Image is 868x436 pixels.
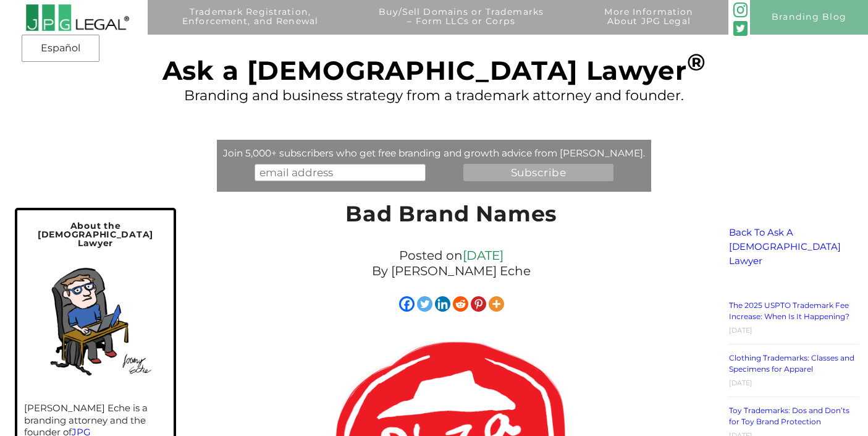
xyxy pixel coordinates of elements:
[156,7,344,42] a: Trademark Registration,Enforcement, and Renewal
[729,378,752,387] time: [DATE]
[353,7,570,42] a: Buy/Sell Domains or Trademarks– Form LLCs or Corps
[729,226,841,267] a: Back To Ask A [DEMOGRAPHIC_DATA] Lawyer
[25,4,130,32] img: 2016-logo-black-letters-3-r.png
[266,263,636,279] p: By [PERSON_NAME] Eche
[578,7,719,42] a: More InformationAbout JPG Legal
[25,37,96,59] a: Español
[38,220,153,249] span: About the [DEMOGRAPHIC_DATA] Lawyer
[463,164,613,181] input: Subscribe
[399,296,415,312] a: Facebook
[733,2,748,17] img: glyph-logo_May2016-green3-90.png
[729,353,854,374] a: Clothing Trademarks: Classes and Specimens for Apparel
[260,245,642,282] div: Posted on
[733,21,748,35] img: Twitter_Social_Icon_Rounded_Square_Color-mid-green3-90.png
[417,296,432,312] a: Twitter
[729,301,849,321] a: The 2025 USPTO Trademark Fee Increase: When Is It Happening?
[463,248,504,263] a: [DATE]
[489,296,504,312] a: More
[435,296,450,312] a: Linkedin
[729,326,752,335] time: [DATE]
[255,164,426,181] input: email address
[30,255,161,385] img: Self-portrait of Jeremy in his home office.
[471,296,486,312] a: Pinterest
[729,406,849,426] a: Toy Trademarks: Dos and Don’ts for Toy Brand Protection
[453,296,468,312] a: Reddit
[260,202,642,233] h1: Bad Brand Names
